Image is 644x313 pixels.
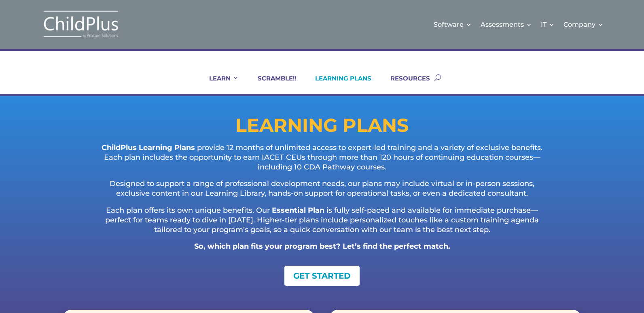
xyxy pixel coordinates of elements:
[434,8,472,41] a: Software
[248,74,296,94] a: SCRAMBLE!!
[95,143,549,179] p: provide 12 months of unlimited access to expert-led training and a variety of exclusive benefits....
[199,74,239,94] a: LEARN
[541,8,555,41] a: IT
[481,8,532,41] a: Assessments
[194,242,450,251] strong: So, which plan fits your program best? Let’s find the perfect match.
[563,8,604,41] a: Company
[272,206,324,215] strong: Essential Plan
[63,116,581,139] h1: LEARNING PLANS
[102,143,195,152] strong: ChildPlus Learning Plans
[95,179,549,206] p: Designed to support a range of professional development needs, our plans may include virtual or i...
[284,266,360,286] a: GET STARTED
[380,74,430,94] a: RESOURCES
[95,206,549,242] p: Each plan offers its own unique benefits. Our is fully self-paced and available for immediate pur...
[305,74,371,94] a: LEARNING PLANS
